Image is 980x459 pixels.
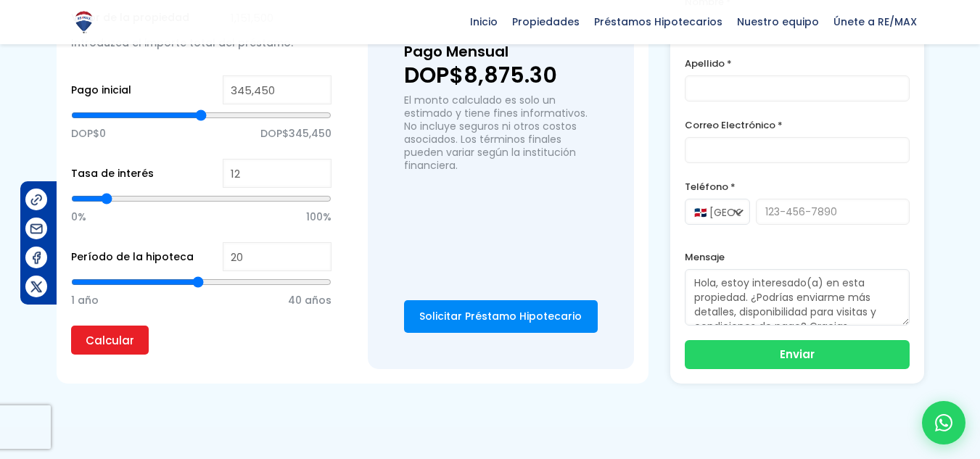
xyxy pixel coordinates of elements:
a: Solicitar Préstamo Hipotecario [404,300,598,333]
label: Pago inicial [71,81,131,99]
input: 123-456-7890 [756,199,910,225]
input: Calcular [71,326,149,355]
p: El monto calculado es solo un estimado y tiene fines informativos. No incluye seguros ni otros co... [404,94,598,172]
span: 0% [71,206,86,228]
img: Compartir [29,221,44,236]
span: Inicio [463,11,505,33]
label: Mensaje [685,248,910,266]
input: RD$ [223,75,332,104]
label: Correo Electrónico * [685,116,910,134]
input: % [223,159,332,188]
span: Únete a RE/MAX [826,11,924,33]
img: Compartir [29,192,44,207]
h3: Pago Mensual [404,39,598,65]
textarea: Hola, estoy interesado(a) en esta propiedad. ¿Podrías enviarme más detalles, disponibilidad para ... [685,269,910,326]
span: 1 año [71,289,99,311]
label: Período de la hipoteca [71,248,194,266]
span: 100% [306,206,332,228]
span: Propiedades [505,11,587,33]
label: Apellido * [685,54,910,73]
span: Préstamos Hipotecarios [587,11,730,33]
button: Enviar [685,340,910,369]
img: Compartir [29,250,44,265]
img: Compartir [29,279,44,294]
span: 40 años [288,289,332,311]
label: Tasa de interés [71,165,154,183]
img: Logo de REMAX [71,9,96,35]
span: DOP$345,450 [260,123,332,144]
span: Nuestro equipo [730,11,826,33]
input: Years [223,242,332,271]
span: DOP$0 [71,123,106,144]
p: DOP$8,875.30 [404,65,598,86]
label: Teléfono * [685,178,910,196]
